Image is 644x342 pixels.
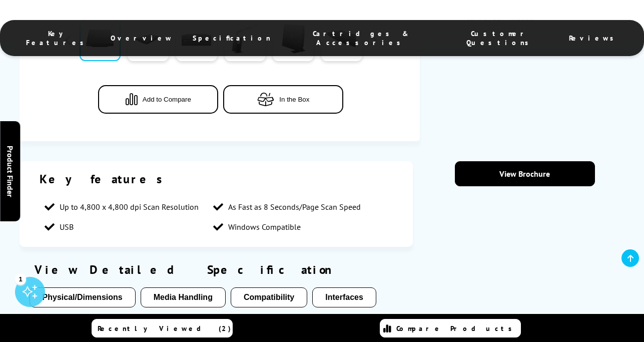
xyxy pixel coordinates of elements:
a: Recently Viewed (2) [92,319,233,337]
span: Add to Compare [143,96,191,103]
span: Reviews [569,34,619,43]
button: Interfaces [312,287,376,307]
span: Windows Compatible [228,222,301,232]
span: Customer Questions [451,29,549,47]
div: Key features [40,171,393,187]
span: Product Finder [5,145,15,197]
span: USB [60,222,74,232]
button: Add to Compare [98,85,218,114]
span: In the Box [279,96,309,103]
span: Key Features [25,29,91,47]
button: In the Box [223,85,343,114]
span: Specification [193,34,271,43]
span: As Fast as 8 Seconds/Page Scan Speed [228,202,361,212]
span: Cartridges & Accessories [291,29,432,47]
span: Recently Viewed (2) [98,324,231,333]
span: Overview [111,34,173,43]
span: Compare Products [396,324,517,333]
div: View Detailed Specification [30,262,403,277]
a: View Brochure [455,161,594,186]
button: Physical/Dimensions [30,287,136,307]
a: Compare Products [380,319,521,337]
button: Compatibility [231,287,307,307]
span: Up to 4,800 x 4,800 dpi Scan Resolution [60,202,199,212]
div: 1 [15,273,26,284]
button: Media Handling [141,287,226,307]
